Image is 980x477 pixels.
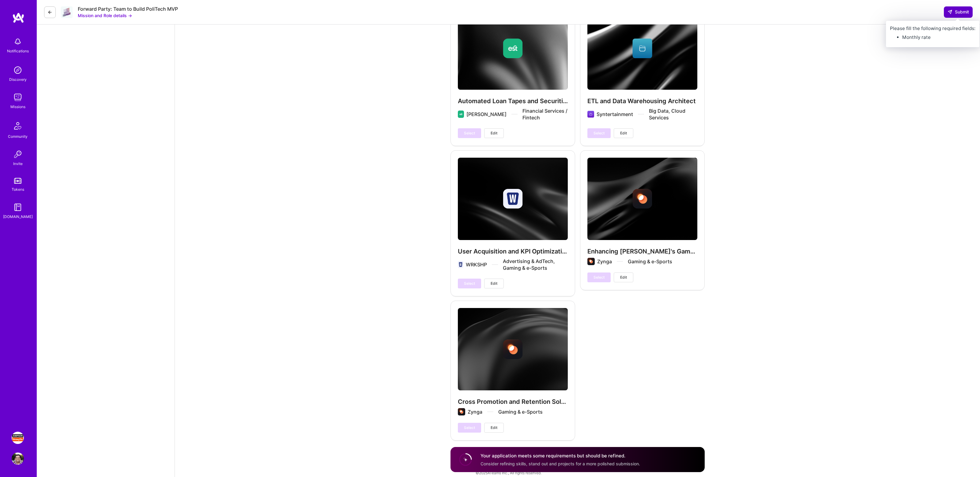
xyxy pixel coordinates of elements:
button: Edit [614,128,633,138]
div: Notifications [7,48,29,54]
button: Edit [484,423,504,433]
button: Edit [484,128,504,138]
img: Community [10,118,25,133]
button: Edit [484,279,504,288]
h4: Your application meets some requirements but should be refined. [481,453,640,459]
div: Discovery [9,76,27,83]
i: icon SendLight [948,9,952,14]
span: Consider refining skills, stand out and projects for a more polished submission. [481,461,640,466]
img: logo [12,12,24,23]
div: Missions [10,103,25,110]
a: User Avatar [10,453,25,465]
img: guide book [12,201,24,213]
div: Tokens [12,186,24,193]
img: User Avatar [12,453,24,465]
span: Edit [620,130,627,136]
div: [DOMAIN_NAME] [3,213,33,220]
div: Community [8,133,28,140]
button: Edit [614,272,633,282]
img: Company Logo [61,6,73,18]
img: bell [12,36,24,48]
img: teamwork [12,91,24,103]
span: Edit [491,281,497,286]
span: Edit [491,130,497,136]
img: discovery [12,64,24,76]
a: Simpson Strong-Tie: Product Manager [10,432,25,444]
span: Edit [491,425,497,430]
img: tokens [14,178,21,184]
button: Submit [944,6,973,17]
i: icon LeftArrowDark [47,10,52,15]
div: Forward Party: Team to Build PoliTech MVP [78,6,178,12]
button: Mission and Role details → [78,12,132,19]
img: Invite [12,148,24,160]
img: Simpson Strong-Tie: Product Manager [12,432,24,444]
div: Invite [13,160,23,167]
span: Submit [948,9,969,15]
span: Edit [620,275,627,280]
